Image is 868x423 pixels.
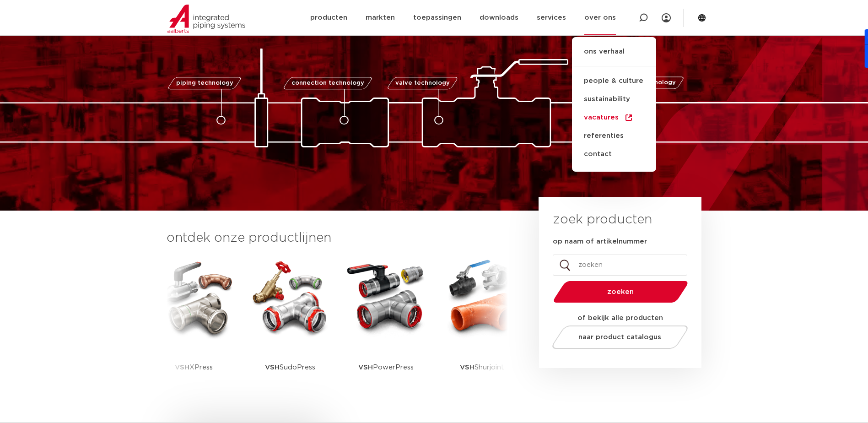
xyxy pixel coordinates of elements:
a: VSHSudoPress [249,256,331,396]
span: connection technology [291,80,364,86]
strong: VSH [265,364,280,371]
a: VSHXPress [153,256,235,396]
a: VSHPowerPress [345,256,427,396]
p: Shurjoint [460,339,504,396]
span: naar product catalogus [578,334,661,341]
a: sustainability [572,90,656,108]
a: vacatures [572,108,656,127]
p: SudoPress [265,339,315,396]
span: piping technology [176,80,233,86]
p: XPress [175,339,213,396]
a: naar product catalogus [550,325,690,349]
strong: VSH [460,364,474,371]
button: zoeken [550,280,691,304]
input: zoeken [553,255,687,276]
a: referenties [572,127,656,145]
span: fastening technology [609,80,676,86]
a: VSHShurjoint [441,256,523,396]
a: people & culture [572,72,656,90]
strong: VSH [175,364,189,371]
strong: VSH [358,364,373,371]
strong: of bekijk alle producten [577,315,663,321]
a: ons verhaal [572,46,656,66]
span: zoeken [577,288,664,295]
span: valve technology [395,80,450,86]
a: contact [572,145,656,163]
h3: zoek producten [553,211,652,229]
h3: ontdek onze productlijnen [167,229,508,247]
label: op naam of artikelnummer [553,237,647,246]
p: PowerPress [358,339,414,396]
